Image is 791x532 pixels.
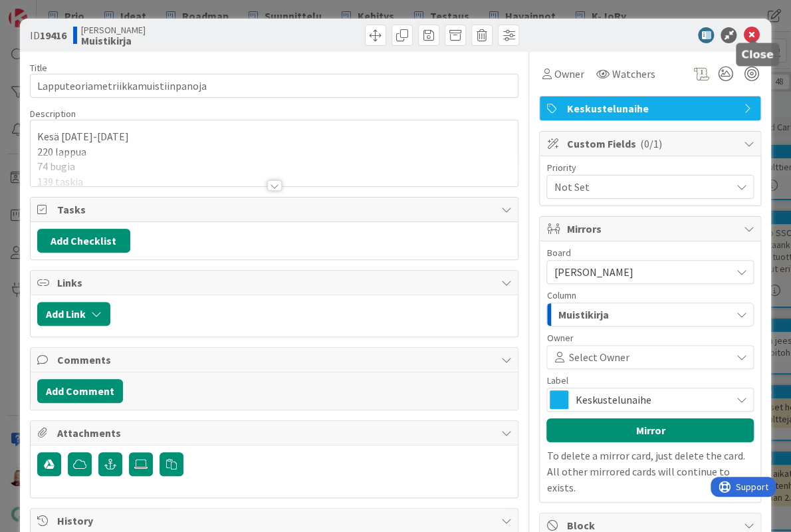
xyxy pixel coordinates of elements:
[546,291,576,300] span: Column
[37,302,110,326] button: Add Link
[546,448,754,495] p: To delete a mirror card, just delete the card. All other mirrored cards will continue to exists.
[546,376,568,385] span: Label
[57,275,495,291] span: Links
[40,29,66,42] b: 19416
[612,66,655,82] span: Watchers
[57,201,495,217] span: Tasks
[30,27,66,43] span: ID
[57,352,495,368] span: Comments
[554,265,633,279] span: [PERSON_NAME]
[57,513,495,529] span: History
[546,248,570,257] span: Board
[546,303,754,327] button: Muistikirja
[741,49,774,61] h5: Close
[30,74,519,98] input: type card name here...
[639,137,661,150] span: ( 0/1 )
[566,136,736,152] span: Custom Fields
[554,178,724,196] span: Not Set
[546,418,754,442] button: Mirror
[81,25,146,35] span: [PERSON_NAME]
[37,129,512,144] p: Kesä [DATE]-[DATE]
[554,66,584,82] span: Owner
[30,62,47,74] label: Title
[566,100,736,116] span: Keskustelunaihe
[81,35,146,46] b: Muistikirja
[30,108,76,120] span: Description
[568,349,629,365] span: Select Owner
[575,390,724,409] span: Keskustelunaihe
[57,425,495,441] span: Attachments
[37,144,512,160] p: 220 lappua
[37,229,130,253] button: Add Checklist
[566,221,736,237] span: Mirrors
[546,163,754,172] div: Priority
[37,379,123,403] button: Add Comment
[546,333,573,342] span: Owner
[558,306,608,323] span: Muistikirja
[25,2,58,18] span: Support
